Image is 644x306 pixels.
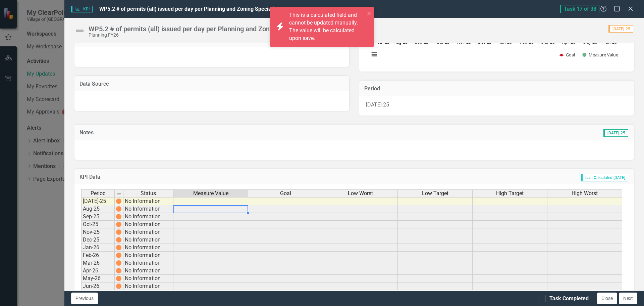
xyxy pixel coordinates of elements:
[123,259,173,267] td: No Information
[74,26,85,36] img: Not Defined
[364,86,629,92] h3: Period
[116,199,121,204] img: 0YRSKVdMFsAAAAAElFTkSuQmCC
[116,237,121,243] img: 0YRSKVdMFsAAAAAElFTkSuQmCC
[603,129,628,137] span: [DATE]-25
[81,244,115,252] td: Jan-26
[123,221,173,228] td: No Information
[141,190,156,196] span: Status
[123,213,173,221] td: No Information
[123,282,173,290] td: No Information
[116,283,121,289] img: 0YRSKVdMFsAAAAAElFTkSuQmCC
[116,276,121,281] img: 0YRSKVdMFsAAAAAElFTkSuQmCC
[79,81,344,87] h3: Data Source
[116,253,121,258] img: 0YRSKVdMFsAAAAAElFTkSuQmCC
[123,197,173,205] td: No Information
[89,25,323,33] div: WP5.2 # of permits (all) issued per day per Planning and Zoning Specialist FTE
[581,174,628,181] span: Last Calculated [DATE]
[359,96,634,116] div: [DATE]-25
[619,293,637,304] button: Next
[280,190,291,196] span: Goal
[116,191,122,196] img: 8DAGhfEEPCf229AAAAAElFTkSuQmCC
[348,190,373,196] span: Low Worst
[116,229,121,235] img: 0YRSKVdMFsAAAAAElFTkSuQmCC
[91,190,106,196] span: Period
[81,259,115,267] td: Mar-26
[123,236,173,244] td: No Information
[608,25,633,33] span: [DATE]-25
[116,260,121,266] img: 0YRSKVdMFsAAAAAElFTkSuQmCC
[560,5,599,13] span: Task 17 of 38
[289,11,365,42] div: This is a calculated field and cannot be updated manually. The value will be calculated upon save.
[81,275,115,282] td: May-26
[116,222,121,227] img: 0YRSKVdMFsAAAAAElFTkSuQmCC
[193,190,228,196] span: Measure Value
[81,228,115,236] td: Nov-25
[81,267,115,275] td: Apr-26
[81,213,115,221] td: Sep-25
[71,6,93,12] span: KPI
[123,205,173,213] td: No Information
[99,6,289,12] span: WP5.2 # of permits (all) issued per day per Planning and Zoning Specialist FTE
[559,52,575,58] button: Show Goal
[123,275,173,282] td: No Information
[71,293,98,304] button: Previous
[116,245,121,250] img: 0YRSKVdMFsAAAAAElFTkSuQmCC
[123,252,173,259] td: No Information
[422,190,448,196] span: Low Target
[116,206,121,212] img: 0YRSKVdMFsAAAAAElFTkSuQmCC
[496,190,524,196] span: High Target
[81,236,115,244] td: Dec-25
[79,130,275,136] h3: Notes
[81,205,115,213] td: Aug-25
[89,33,323,38] div: Planning FY26
[81,197,115,205] td: [DATE]-25
[367,9,372,17] button: close
[116,268,121,273] img: 0YRSKVdMFsAAAAAElFTkSuQmCC
[572,190,598,196] span: High Worst
[116,214,121,219] img: 0YRSKVdMFsAAAAAElFTkSuQmCC
[549,295,589,303] div: Task Completed
[123,228,173,236] td: No Information
[81,252,115,259] td: Feb-26
[123,267,173,275] td: No Information
[81,221,115,228] td: Oct-25
[79,174,247,180] h3: KPI Data
[582,52,619,58] button: Show Measure Value
[123,244,173,252] td: No Information
[81,282,115,290] td: Jun-26
[370,50,379,59] button: View chart menu, Chart
[597,293,617,304] button: Close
